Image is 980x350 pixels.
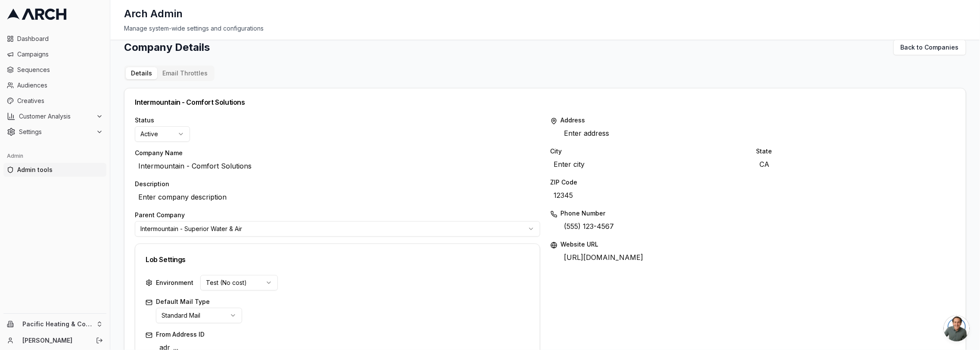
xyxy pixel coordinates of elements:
a: Audiences [3,78,106,92]
button: Email Throttles [157,67,213,79]
label: Address [561,116,956,125]
label: Status [135,116,540,125]
span: Settings [19,128,93,136]
span: Audiences [17,81,103,90]
h1: Arch Admin [124,7,183,21]
div: Open chat [944,316,970,341]
h1: Company Details [124,41,210,54]
button: Log out [93,334,106,347]
span: (555) 123-4567 [561,219,618,233]
span: Enter address [561,126,613,140]
div: Admin [3,149,106,163]
label: Website URL [561,240,956,249]
div: Lob Settings [146,254,529,265]
label: From Address ID [156,330,529,339]
button: Settings [3,125,106,139]
button: Pacific Heating & Cooling [3,317,106,331]
span: Campaigns [17,50,103,59]
label: Environment [156,278,193,287]
a: [PERSON_NAME] [22,336,87,345]
span: Creatives [17,97,103,105]
span: [URL][DOMAIN_NAME] [561,250,647,264]
span: Enter company description [135,190,230,204]
span: Dashboard [17,34,103,43]
label: State [756,147,955,156]
a: Campaigns [3,47,106,61]
a: Dashboard [3,32,106,46]
a: Back to Companies [893,40,966,55]
label: City [551,147,750,156]
span: Enter city [551,157,588,171]
button: Details [126,67,157,79]
label: Description [135,180,540,188]
span: 12345 [551,188,577,202]
span: CA [756,157,773,171]
span: Admin tools [17,166,103,174]
label: Parent Company [135,211,540,219]
a: Sequences [3,63,106,77]
div: Manage system-wide settings and configurations [124,24,966,33]
span: Customer Analysis [19,112,93,121]
span: Intermountain - Comfort Solutions [135,159,255,173]
label: ZIP Code [551,178,956,187]
span: Sequences [17,66,103,74]
button: Customer Analysis [3,109,106,123]
div: Intermountain - Comfort Solutions [135,99,955,106]
label: Phone Number [561,209,956,218]
label: Default Mail Type [156,297,529,306]
a: Admin tools [3,163,106,177]
span: Pacific Heating & Cooling [22,320,93,328]
label: Company Name [135,149,540,157]
a: Creatives [3,94,106,108]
